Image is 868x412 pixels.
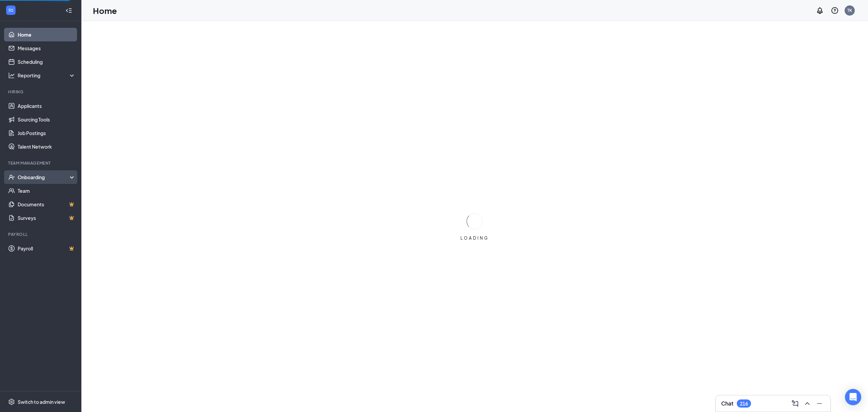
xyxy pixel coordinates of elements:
div: TK [847,7,852,13]
a: Team [18,184,76,198]
a: Messages [18,41,76,55]
svg: Analysis [8,72,15,79]
div: 216 [740,401,748,407]
div: Team Management [8,160,74,166]
h3: Chat [721,400,733,407]
svg: ComposeMessage [791,399,799,408]
a: Sourcing Tools [18,113,76,126]
button: ChevronUp [802,398,813,409]
a: Job Postings [18,126,76,140]
svg: ChevronUp [803,399,811,408]
div: Hiring [8,89,74,95]
a: Scheduling [18,55,76,69]
div: Payroll [8,231,74,237]
svg: Notifications [816,6,824,15]
h1: Home [93,5,117,16]
button: Minimize [814,398,825,409]
a: PayrollCrown [18,242,76,255]
div: LOADING [458,235,492,241]
a: Talent Network [18,140,76,153]
svg: Collapse [65,7,72,14]
a: DocumentsCrown [18,198,76,211]
svg: Minimize [815,399,824,408]
div: Onboarding [18,174,70,181]
div: Reporting [18,72,76,79]
button: ComposeMessage [790,398,801,409]
svg: UserCheck [8,174,15,181]
a: Applicants [18,99,76,113]
svg: Settings [8,398,15,405]
a: Home [18,28,76,41]
div: Switch to admin view [18,398,65,405]
a: SurveysCrown [18,211,76,225]
svg: WorkstreamLogo [7,7,14,14]
svg: QuestionInfo [831,6,839,15]
div: Open Intercom Messenger [845,389,861,405]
